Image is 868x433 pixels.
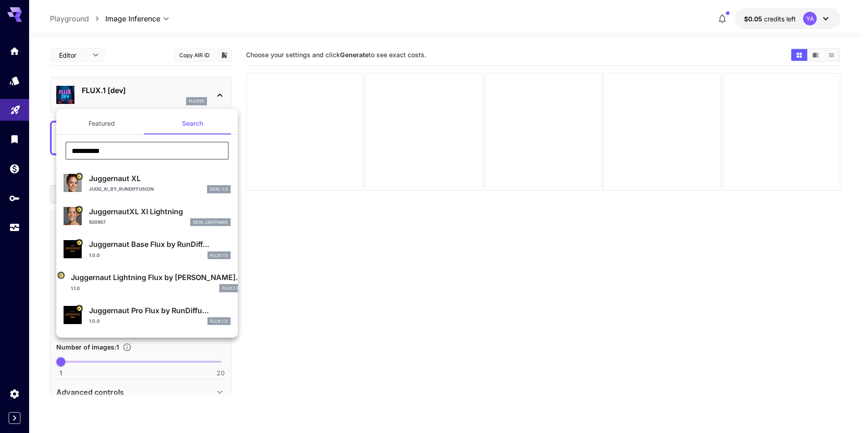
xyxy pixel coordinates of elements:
div: Certified Model – Vetted for best performance and includes a commercial license.Juggernaut XLJugg... [64,169,231,197]
p: FLUX.1 D [210,252,228,259]
p: SDXL 1.0 [210,186,228,192]
div: Certified Model – Vetted for best performance and includes a commercial license.Juggernaut Lightn... [64,268,231,296]
p: 1.1.0 [71,285,80,292]
button: Certified Model – Vetted for best performance and includes a commercial license. [75,239,83,246]
p: Juggernaut Lightning Flux by [PERSON_NAME]... [71,272,242,283]
p: FLUX.1 D [210,318,228,325]
button: Featured [56,113,147,134]
p: 1.0.0 [89,252,100,259]
p: Juggernaut Pro Flux by RunDiffu... [89,305,231,316]
button: Search [147,113,238,134]
button: Certified Model – Vetted for best performance and includes a commercial license. [75,206,83,213]
p: 1.0.0 [89,318,100,325]
p: SDXL Lightning [193,219,228,226]
p: 920957 [89,219,106,226]
p: Juggernaut Base Flux by RunDiff... [89,239,231,250]
p: FLUX.1 D [222,285,240,291]
div: Certified Model – Vetted for best performance and includes a commercial license.JuggernautXL XI L... [64,202,231,230]
p: Juggernaut XL [89,173,231,184]
button: Certified Model – Vetted for best performance and includes a commercial license. [57,272,64,279]
button: Certified Model – Vetted for best performance and includes a commercial license. [75,305,83,312]
div: Certified Model – Vetted for best performance and includes a commercial license.Juggernaut Base F... [64,235,231,263]
div: Certified Model – Vetted for best performance and includes a commercial license.Juggernaut Pro Fl... [64,301,231,329]
button: Certified Model – Vetted for best performance and includes a commercial license. [75,173,83,180]
p: Jugg_XI_by_RunDiffusion [89,186,154,192]
p: JuggernautXL XI Lightning [89,206,231,217]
